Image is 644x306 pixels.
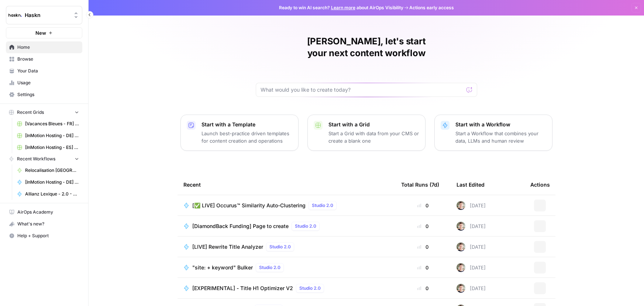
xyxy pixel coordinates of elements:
a: [EXPERIMENTAL] - Title H1 Optimizer V2Studio 2.0 [183,284,389,293]
span: Studio 2.0 [259,264,280,271]
a: Home [6,41,82,53]
span: [DiamondBack Funding] Page to create [192,222,289,230]
span: Help + Support [17,232,79,239]
span: Your Data [17,68,79,74]
button: Recent Workflows [6,153,82,164]
div: [DATE] [457,284,486,293]
div: What's new? [6,218,82,229]
div: Total Runs (7d) [401,174,439,195]
button: New [6,27,82,38]
button: Help + Support [6,230,82,242]
img: 5szy29vhbbb2jvrzb4fwf88ktdwm [457,242,465,251]
span: [EXPERIMENTAL] - Title H1 Optimizer V2 [192,285,293,292]
div: Last Edited [457,174,485,195]
p: Start with a Grid [328,121,419,128]
a: [InMotion Hosting - ES] - article de blog 2000 mots [14,142,82,153]
a: Browse [6,53,82,65]
a: Relocalisation [GEOGRAPHIC_DATA] [14,164,82,176]
div: [DATE] [457,242,486,251]
span: [LIVE] Rewrite Title Analyzer [192,243,263,251]
span: Browse [17,56,79,62]
span: Recent Grids [17,109,44,116]
a: AirOps Academy [6,206,82,218]
span: Haskn [25,11,69,19]
div: [DATE] [457,201,486,210]
span: Studio 2.0 [295,223,316,229]
span: Studio 2.0 [299,285,321,292]
span: Relocalisation [GEOGRAPHIC_DATA] [25,167,79,174]
button: What's new? [6,218,82,230]
span: Ready to win AI search? about AirOps Visibility [279,4,403,11]
button: Start with a TemplateLaunch best-practice driven templates for content creation and operations [180,115,299,151]
a: "site: + keyword" BulkerStudio 2.0 [183,263,389,272]
img: Haskn Logo [8,8,22,22]
img: 5szy29vhbbb2jvrzb4fwf88ktdwm [457,222,465,231]
span: [InMotion Hosting - DE] - article de blog 2000 mots [25,179,79,186]
button: Workspace: Haskn [6,6,82,24]
a: [InMotion Hosting - DE] - article de blog 2000 mots [14,176,82,188]
div: 0 [401,222,445,230]
span: [Vacances Bleues - FR] Pages refonte sites hôtels - [GEOGRAPHIC_DATA] [25,120,79,127]
span: "site: + keyword" Bulker [192,264,253,271]
img: 5szy29vhbbb2jvrzb4fwf88ktdwm [457,284,465,293]
a: [DiamondBack Funding] Page to createStudio 2.0 [183,222,389,231]
div: [DATE] [457,222,486,231]
span: Studio 2.0 [312,202,333,209]
button: Start with a GridStart a Grid with data from your CMS or create a blank one [307,115,426,151]
div: 0 [401,285,445,292]
p: Start with a Template [202,121,292,128]
div: 0 [401,264,445,271]
p: Start a Grid with data from your CMS or create a blank one [328,130,419,144]
span: Studio 2.0 [269,244,291,250]
span: Home [17,44,79,51]
p: Start with a Workflow [455,121,546,128]
p: Start a Workflow that combines your data, LLMs and human review [455,130,546,144]
a: Settings [6,89,82,101]
a: [Vacances Bleues - FR] Pages refonte sites hôtels - [GEOGRAPHIC_DATA] [14,118,82,130]
span: Usage [17,79,79,86]
img: 5szy29vhbbb2jvrzb4fwf88ktdwm [457,263,465,272]
a: Allianz Lexique - 2.0 - Habitation - août 2025 [14,188,82,200]
span: Actions early access [409,4,454,11]
button: Start with a WorkflowStart a Workflow that combines your data, LLMs and human review [434,115,552,151]
a: Your Data [6,65,82,77]
span: AirOps Academy [17,209,79,215]
a: [✅ LIVE] Occurus™ Similarity Auto-ClusteringStudio 2.0 [183,201,389,210]
div: 0 [401,202,445,209]
input: What would you like to create today? [261,86,464,93]
img: 5szy29vhbbb2jvrzb4fwf88ktdwm [457,201,465,210]
span: [InMotion Hosting - ES] - article de blog 2000 mots [25,144,79,151]
h1: [PERSON_NAME], let's start your next content workflow [256,35,477,59]
span: Settings [17,91,79,98]
span: New [35,29,46,37]
div: Recent [183,174,389,195]
span: [✅ LIVE] Occurus™ Similarity Auto-Clustering [192,202,306,209]
a: Usage [6,77,82,89]
span: Allianz Lexique - 2.0 - Habitation - août 2025 [25,191,79,197]
span: Recent Workflows [17,156,55,162]
a: [InMotion Hosting - DE] - article de blog 2000 mots Grid [14,130,82,142]
div: 0 [401,243,445,251]
p: Launch best-practice driven templates for content creation and operations [202,130,292,144]
a: [LIVE] Rewrite Title AnalyzerStudio 2.0 [183,242,389,251]
span: [InMotion Hosting - DE] - article de blog 2000 mots Grid [25,132,79,139]
button: Recent Grids [6,107,82,118]
div: Actions [530,174,550,195]
a: Learn more [331,5,355,10]
div: [DATE] [457,263,486,272]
